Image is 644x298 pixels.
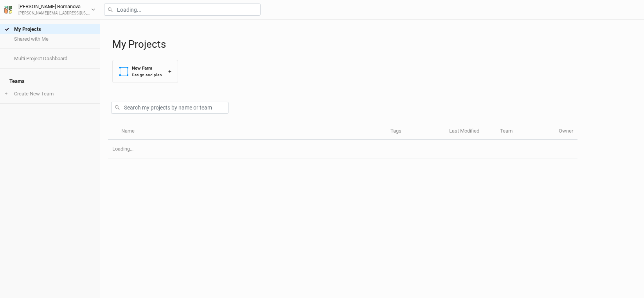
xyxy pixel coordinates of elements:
[132,72,162,78] div: Design and plan
[445,123,496,140] th: Last Modified
[18,11,91,16] div: [PERSON_NAME][EMAIL_ADDRESS][US_STATE][DOMAIN_NAME]
[111,102,228,114] input: Search my projects by name or team
[554,123,577,140] th: Owner
[104,4,261,16] input: Loading...
[108,140,577,158] td: Loading...
[112,38,636,50] h1: My Projects
[386,123,445,140] th: Tags
[4,2,96,16] button: [PERSON_NAME] Romanova[PERSON_NAME][EMAIL_ADDRESS][US_STATE][DOMAIN_NAME]
[5,91,7,97] span: +
[5,74,95,89] h4: Teams
[18,3,91,11] div: [PERSON_NAME] Romanova
[168,67,171,75] div: +
[496,123,554,140] th: Team
[132,65,162,72] div: New Farm
[117,123,386,140] th: Name
[112,60,178,83] button: New FarmDesign and plan+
